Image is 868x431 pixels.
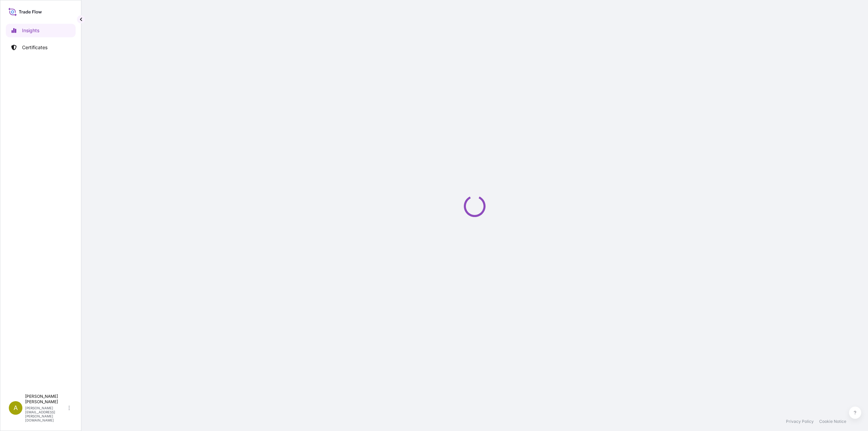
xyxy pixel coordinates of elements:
p: [PERSON_NAME][EMAIL_ADDRESS][PERSON_NAME][DOMAIN_NAME] [25,406,67,422]
p: [PERSON_NAME] [PERSON_NAME] [25,394,67,405]
a: Cookie Notice [819,419,846,424]
p: Insights [22,27,39,34]
p: Certificates [22,44,47,51]
a: Insights [6,24,76,37]
span: A [14,405,18,411]
a: Certificates [6,41,76,54]
a: Privacy Policy [786,419,814,424]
